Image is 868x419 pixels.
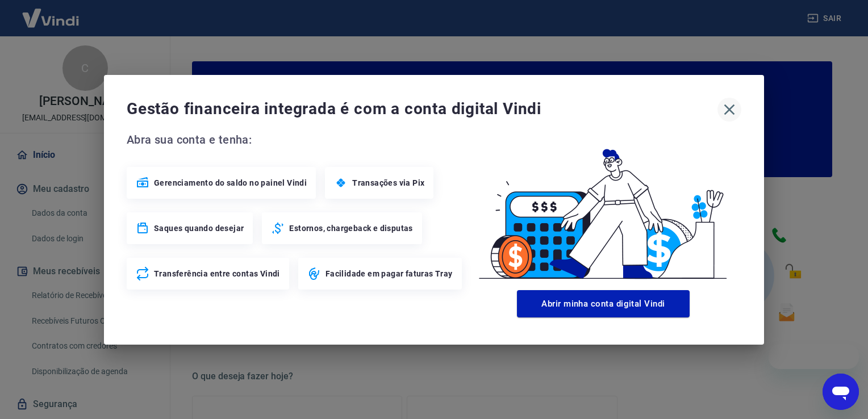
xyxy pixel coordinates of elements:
span: Estornos, chargeback e disputas [289,223,412,234]
img: Good Billing [465,131,741,286]
span: Abra sua conta e tenha: [127,131,465,149]
span: Facilidade em pagar faturas Tray [325,268,453,279]
span: Transferência entre contas Vindi [154,268,280,279]
iframe: Botão para abrir a janela de mensagens [823,374,859,410]
span: Transações via Pix [352,177,424,188]
iframe: Mensagem da empresa [769,344,859,369]
button: Abrir minha conta digital Vindi [517,290,690,317]
span: Gerenciamento do saldo no painel Vindi [154,177,307,188]
span: Gestão financeira integrada é com a conta digital Vindi [127,98,717,120]
span: Saques quando desejar [154,223,244,234]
